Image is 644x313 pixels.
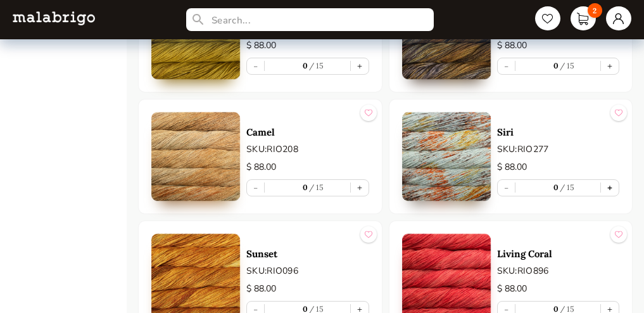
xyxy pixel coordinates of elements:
[246,160,369,174] p: $ 88.00
[351,58,369,74] button: +
[497,126,620,138] a: Siri
[246,126,369,138] a: Camel
[571,6,596,30] a: 2
[559,182,575,192] label: 15
[246,143,369,156] p: SKU: RIO208
[246,282,369,296] p: $ 88.00
[497,282,620,296] p: $ 88.00
[351,180,369,196] button: +
[246,248,369,260] a: Sunset
[308,182,324,192] label: 15
[559,61,575,70] label: 15
[497,248,620,260] a: Living Coral
[186,8,434,31] input: Search...
[402,112,491,201] img: 0.jpg
[601,58,619,74] button: +
[308,61,324,70] label: 15
[497,160,620,174] p: $ 88.00
[497,143,620,156] p: SKU: RIO277
[497,39,620,53] p: $ 88.00
[588,3,602,18] span: 2
[497,264,620,278] p: SKU: RIO896
[601,180,619,196] button: +
[246,264,369,278] p: SKU: RIO096
[13,11,95,25] img: L5WsItTXhTFtyxb3tkNoXNspfcfOAAWlbXYcuBTUg0FA22wzaAJ6kXiYLTb6coiuTfQf1mE2HwVko7IAAAAASUVORK5CYII=
[151,112,240,201] img: 0.jpg
[246,39,369,53] p: $ 88.00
